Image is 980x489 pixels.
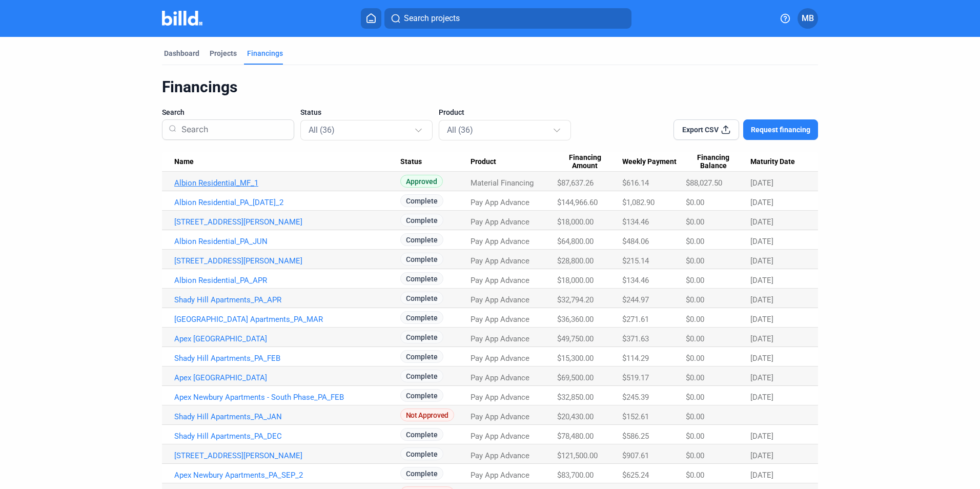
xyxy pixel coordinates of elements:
[400,331,443,343] span: Complete
[400,350,443,363] span: Complete
[557,276,594,285] span: $18,000.00
[439,107,464,117] span: Product
[686,471,704,480] span: $0.00
[750,393,773,402] span: [DATE]
[400,157,471,167] div: Status
[162,11,202,26] img: Billd Company Logo
[557,432,594,441] span: $78,480.00
[622,412,649,421] span: $152.61
[686,334,704,343] span: $0.00
[400,311,443,324] span: Complete
[622,157,686,167] div: Weekly Payment
[622,295,649,304] span: $244.97
[751,125,810,135] span: Request financing
[174,157,194,167] span: Name
[177,116,288,143] input: Search
[400,428,443,441] span: Complete
[750,157,795,167] span: Maturity Date
[400,157,422,167] span: Status
[622,471,649,480] span: $625.24
[750,276,773,285] span: [DATE]
[557,198,598,207] span: $144,966.60
[400,175,443,188] span: Approved
[622,217,649,227] span: $134.46
[750,295,773,304] span: [DATE]
[471,157,557,167] div: Product
[404,12,460,25] span: Search projects
[750,471,773,480] span: [DATE]
[210,48,237,58] div: Projects
[686,153,750,171] div: Financing Balance
[622,393,649,402] span: $245.39
[309,125,335,135] mat-select-trigger: All (36)
[686,354,704,363] span: $0.00
[686,373,704,382] span: $0.00
[622,276,649,285] span: $134.46
[471,198,529,207] span: Pay App Advance
[471,373,529,382] span: Pay App Advance
[622,451,649,460] span: $907.61
[174,432,400,441] a: Shady Hill Apartments_PA_DEC
[686,315,704,324] span: $0.00
[557,153,622,171] div: Financing Amount
[750,354,773,363] span: [DATE]
[686,256,704,266] span: $0.00
[686,276,704,285] span: $0.00
[686,412,704,421] span: $0.00
[174,256,400,266] a: [STREET_ADDRESS][PERSON_NAME]
[174,157,400,167] div: Name
[682,125,719,135] span: Export CSV
[673,119,739,140] button: Export CSV
[400,272,443,285] span: Complete
[174,334,400,343] a: Apex [GEOGRAPHIC_DATA]
[162,107,185,117] span: Search
[471,315,529,324] span: Pay App Advance
[174,178,400,188] a: Albion Residential_MF_1
[174,198,400,207] a: Albion Residential_PA_[DATE]_2
[471,237,529,246] span: Pay App Advance
[471,451,529,460] span: Pay App Advance
[557,178,594,188] span: $87,637.26
[622,157,677,167] span: Weekly Payment
[162,77,818,97] div: Financings
[557,412,594,421] span: $20,430.00
[400,214,443,227] span: Complete
[471,217,529,227] span: Pay App Advance
[400,194,443,207] span: Complete
[447,125,473,135] mat-select-trigger: All (36)
[750,315,773,324] span: [DATE]
[400,467,443,480] span: Complete
[557,354,594,363] span: $15,300.00
[471,354,529,363] span: Pay App Advance
[750,198,773,207] span: [DATE]
[174,295,400,304] a: Shady Hill Apartments_PA_APR
[557,393,594,402] span: $32,850.00
[686,178,722,188] span: $88,027.50
[471,471,529,480] span: Pay App Advance
[686,198,704,207] span: $0.00
[686,237,704,246] span: $0.00
[557,471,594,480] span: $83,700.00
[622,432,649,441] span: $586.25
[471,412,529,421] span: Pay App Advance
[384,8,631,29] button: Search projects
[557,373,594,382] span: $69,500.00
[557,315,594,324] span: $36,360.00
[471,256,529,266] span: Pay App Advance
[174,217,400,227] a: [STREET_ADDRESS][PERSON_NAME]
[400,389,443,402] span: Complete
[174,412,400,421] a: Shady Hill Apartments_PA_JAN
[471,276,529,285] span: Pay App Advance
[798,8,818,29] button: MB
[686,217,704,227] span: $0.00
[622,354,649,363] span: $114.29
[247,48,283,58] div: Financings
[400,409,454,421] span: Not Approved
[622,334,649,343] span: $371.63
[622,256,649,266] span: $215.14
[750,178,773,188] span: [DATE]
[174,451,400,460] a: [STREET_ADDRESS][PERSON_NAME]
[686,393,704,402] span: $0.00
[174,237,400,246] a: Albion Residential_PA_JUN
[802,12,814,25] span: MB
